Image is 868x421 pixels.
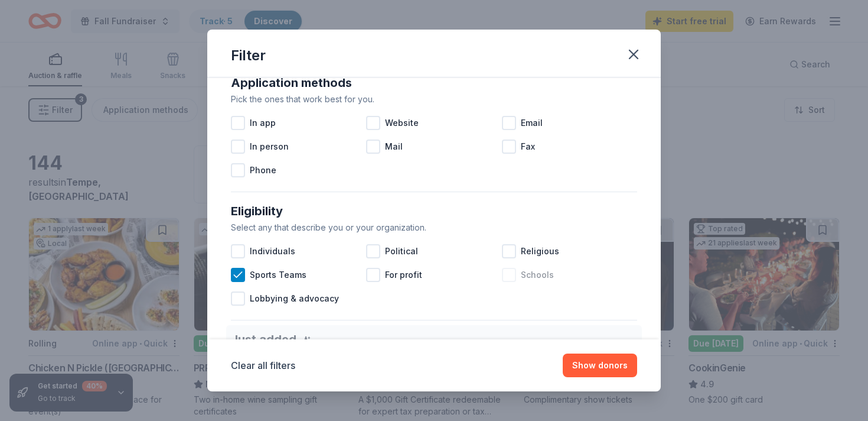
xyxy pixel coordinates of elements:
[250,140,289,154] span: In person
[231,92,637,106] div: Pick the ones that work best for you.
[250,268,306,282] span: Sports Teams
[521,244,559,258] span: Religious
[385,140,403,154] span: Mail
[231,46,266,65] div: Filter
[231,73,637,92] div: Application methods
[563,354,637,377] button: Show donors
[521,140,535,154] span: Fax
[521,116,543,130] span: Email
[250,116,276,130] span: In app
[385,268,422,282] span: For profit
[231,221,637,235] div: Select any that describe you or your organization.
[231,358,295,373] button: Clear all filters
[385,244,418,258] span: Political
[250,292,339,306] span: Lobbying & advocacy
[250,163,276,177] span: Phone
[521,268,554,282] span: Schools
[250,244,295,258] span: Individuals
[385,116,419,130] span: Website
[231,202,637,221] div: Eligibility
